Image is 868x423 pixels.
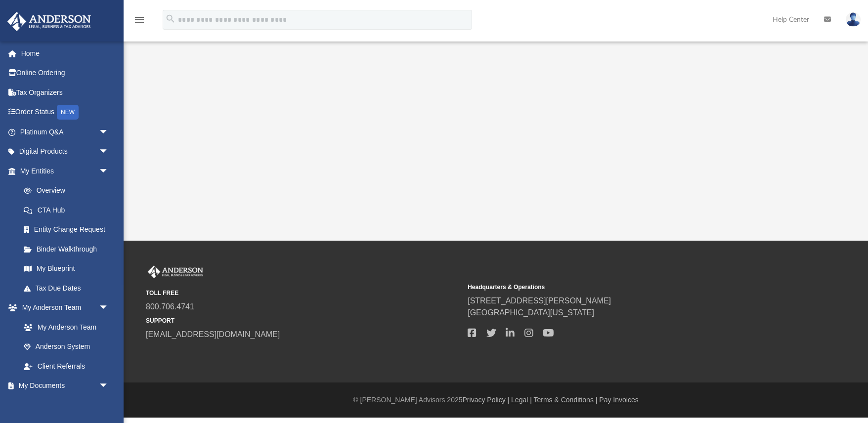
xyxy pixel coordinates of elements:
a: [EMAIL_ADDRESS][DOMAIN_NAME] [146,330,280,338]
a: [GEOGRAPHIC_DATA][US_STATE] [468,308,594,317]
a: CTA Hub [14,200,124,220]
a: My Anderson Teamarrow_drop_down [7,298,119,318]
div: NEW [57,105,79,120]
span: arrow_drop_down [99,122,119,142]
a: [STREET_ADDRESS][PERSON_NAME] [468,296,611,305]
div: © [PERSON_NAME] Advisors 2025 [124,395,868,405]
a: Entity Change Request [14,220,124,240]
a: Binder Walkthrough [14,239,124,259]
a: My Entitiesarrow_drop_down [7,161,124,181]
a: Tax Due Dates [14,278,124,298]
a: Order StatusNEW [7,102,124,123]
img: Anderson Advisors Platinum Portal [4,12,94,31]
a: Terms & Conditions | [534,396,598,404]
a: Platinum Q&Aarrow_drop_down [7,122,124,142]
i: search [165,13,176,24]
small: Headquarters & Operations [468,283,782,292]
img: User Pic [846,12,861,27]
img: Anderson Advisors Platinum Portal [146,265,205,278]
a: 800.706.4741 [146,302,194,311]
a: My Documentsarrow_drop_down [7,376,119,396]
a: Online Ordering [7,63,124,83]
a: Tax Organizers [7,83,124,102]
span: arrow_drop_down [99,376,119,396]
a: Client Referrals [14,356,119,376]
a: My Anderson Team [14,317,114,337]
span: arrow_drop_down [99,142,119,162]
small: TOLL FREE [146,289,461,297]
a: Digital Productsarrow_drop_down [7,142,124,162]
a: Overview [14,181,124,201]
i: menu [133,14,145,26]
a: Privacy Policy | [463,396,510,404]
a: Anderson System [14,337,119,357]
a: Pay Invoices [599,396,638,404]
a: Legal | [511,396,532,404]
span: arrow_drop_down [99,298,119,318]
span: arrow_drop_down [99,161,119,181]
a: My Blueprint [14,259,119,279]
a: menu [133,19,145,26]
small: SUPPORT [146,316,461,325]
a: Home [7,43,124,63]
